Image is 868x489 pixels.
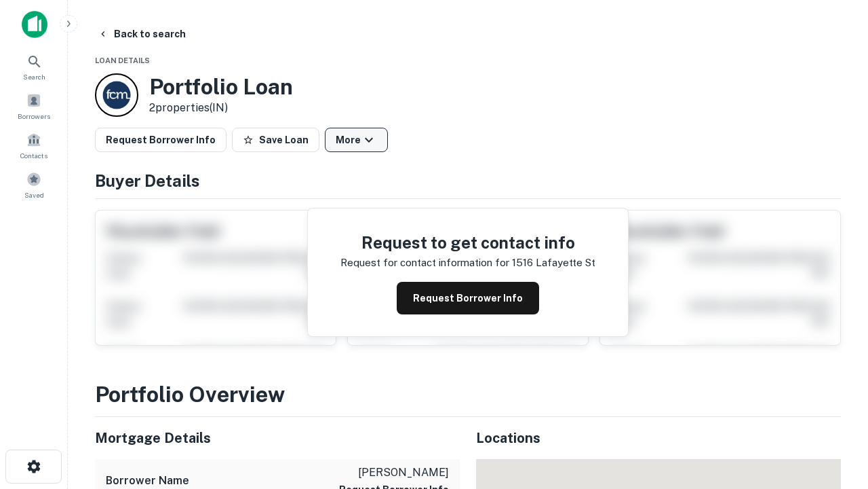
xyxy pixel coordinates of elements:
button: More [325,128,388,152]
p: [PERSON_NAME] [339,465,449,481]
button: Save Loan [232,128,319,152]
span: Loan Details [95,56,150,65]
a: Contacts [4,127,64,164]
h5: Locations [476,428,841,448]
p: 1516 lafayette st [512,255,595,271]
button: Back to search [92,22,191,46]
img: capitalize-icon.png [22,11,47,38]
span: Saved [24,189,44,200]
h3: Portfolio Loan [149,74,293,100]
iframe: Chat Widget [800,337,868,402]
button: Request Borrower Info [397,282,539,314]
button: Request Borrower Info [95,128,226,152]
span: Contacts [20,150,47,161]
h5: Mortgage Details [95,428,460,448]
p: Request for contact information for [340,255,509,271]
h4: Buyer Details [95,168,841,193]
p: 2 properties (IN) [149,100,293,116]
a: Search [4,48,64,85]
span: Search [23,71,45,82]
h3: Portfolio Overview [95,378,841,411]
a: Borrowers [4,88,64,124]
span: Borrowers [18,111,50,122]
a: Saved [4,166,64,203]
h4: Request to get contact info [340,230,595,255]
h6: Borrower Name [106,473,189,489]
